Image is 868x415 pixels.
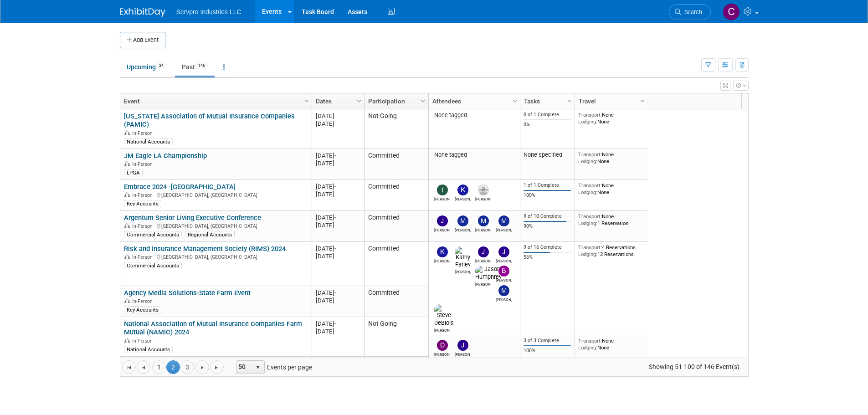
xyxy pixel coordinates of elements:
button: Add Event [120,32,165,48]
td: Committed [364,286,428,317]
a: Upcoming34 [120,58,173,76]
a: National Association of Mutual Insurance Companies Farm Mutual (NAMIC) 2024 [124,320,302,337]
span: Go to the first page [125,364,133,371]
div: [DATE] [316,320,360,328]
img: In-Person Event [124,192,130,197]
div: 100% [524,348,571,354]
a: 3 [180,360,194,374]
span: select [254,364,262,371]
span: - [334,113,336,119]
div: National Accounts [124,346,173,353]
div: 4 Reservations 12 Reservations [578,244,644,257]
div: Jay Reynolds [496,257,512,263]
span: 34 [156,62,166,69]
a: Risk and Insurance Management Society (RIMS) 2024 [124,245,286,253]
img: Maria Robertson [478,215,489,226]
a: Argentum Senior Living Executive Conference [124,214,261,222]
a: Column Settings [418,93,428,107]
span: In-Person [132,223,155,229]
div: None tagged [432,112,516,119]
div: [DATE] [316,245,360,252]
span: Servpro Industries LLC [176,8,241,15]
div: 100% [524,192,571,199]
a: Tasks [524,93,569,109]
a: [US_STATE] Association of Mutual Insurance Companies (PAMIC) [124,112,295,129]
div: LPGA [124,169,143,176]
img: In-Person Event [124,161,130,166]
span: - [334,320,336,327]
td: Committed [364,211,428,242]
div: [DATE] [316,183,360,190]
a: Past146 [175,58,215,76]
img: Kim Cunha [457,184,468,195]
span: In-Person [132,130,155,136]
span: Go to the last page [213,364,221,371]
div: Key Accounts [124,306,161,313]
div: [DATE] [316,297,360,304]
span: Transport: [578,338,602,344]
img: David Duray [437,340,448,351]
div: 0 of 1 Complete [524,112,571,118]
a: Attendees [432,93,514,109]
div: Mike Tofari [496,226,512,232]
img: In-Person Event [124,298,130,303]
div: None None [578,112,644,125]
img: In-Person Event [124,254,130,259]
div: [GEOGRAPHIC_DATA], [GEOGRAPHIC_DATA] [124,253,308,261]
img: Kathy Farley [455,246,471,268]
div: National Accounts [124,138,173,145]
td: Committed [364,149,428,180]
a: Go to the first page [122,360,136,374]
span: - [334,245,336,252]
img: Matt Bardasian [457,215,468,226]
td: Not Going [364,109,428,149]
img: Joanna Zwink [437,215,448,226]
a: Column Settings [354,93,364,107]
img: Chris Chassagneux [723,3,740,20]
div: None None [578,338,644,351]
span: 2 [166,360,180,374]
a: Column Settings [302,93,312,107]
span: Column Settings [639,97,646,105]
div: Commercial Accounts [124,231,182,238]
div: Key Accounts [124,200,161,207]
div: None 1 Reservation [578,213,644,226]
div: 9 of 10 Complete [524,213,571,220]
div: [DATE] [316,289,360,297]
img: Jay Kelley [457,340,468,351]
a: Go to the next page [195,360,209,374]
span: In-Person [132,192,155,198]
span: In-Person [132,298,155,304]
a: Dates [316,93,358,109]
td: Committed [364,180,428,211]
a: Search [669,4,711,20]
a: 1 [152,360,166,374]
div: [DATE] [316,120,360,128]
div: 0% [524,122,571,128]
div: None tagged [432,151,516,159]
span: Column Settings [566,97,573,105]
a: Agency Media Solutions-State Farm Event [124,289,251,297]
div: Joanna Zwink [475,257,491,263]
span: Lodging: [578,158,597,164]
span: Events per page [224,360,321,374]
div: Commercial Accounts [124,262,182,269]
span: - [334,183,336,190]
span: Go to the previous page [140,364,147,371]
span: Lodging: [578,251,597,257]
a: Column Settings [637,93,647,107]
img: Kevin Wofford [437,246,448,257]
img: Mike Tofari [498,215,509,226]
img: ExhibitDay [120,8,165,17]
div: Tammy McAllister [434,195,450,201]
td: Not Going [364,317,428,357]
span: Column Settings [355,97,363,105]
a: Event [124,93,306,109]
span: Lodging: [578,118,597,125]
a: Go to the last page [210,360,224,374]
img: Tammy McAllister [437,184,448,195]
span: In-Person [132,338,155,344]
div: Regional Accounts [185,231,235,238]
div: [GEOGRAPHIC_DATA], [GEOGRAPHIC_DATA] [124,222,308,230]
img: Brian Donnelly [498,266,509,277]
